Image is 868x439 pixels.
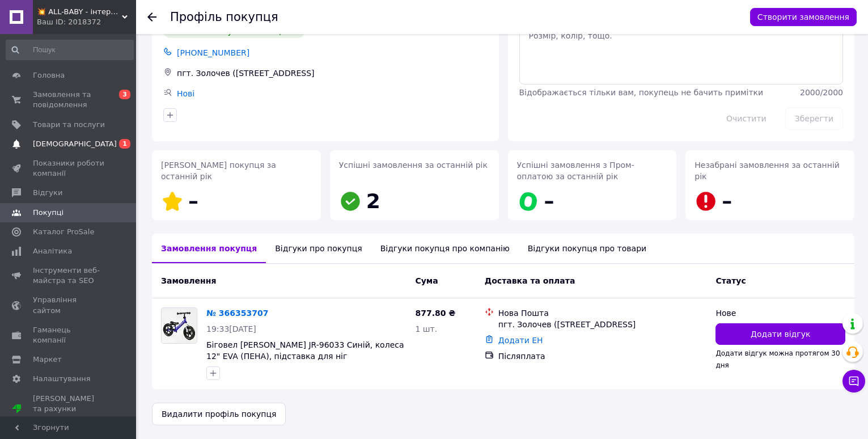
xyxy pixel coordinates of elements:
div: Відгуки про покупця [266,234,371,263]
span: 1 [119,139,130,149]
span: Маркет [33,354,62,365]
span: [PERSON_NAME] покупця за останній рік [161,161,276,181]
span: Управління сайтом [33,295,105,315]
a: Додати ЕН [498,336,543,345]
span: 19:33[DATE] [206,324,256,334]
span: Успішні замовлення за останній рік [339,161,488,170]
div: пгт. Золочев ([STREET_ADDRESS] [175,65,490,81]
span: Покупці [33,208,63,218]
span: Додати відгук [751,328,810,340]
a: Фото товару [161,307,197,344]
span: 1 шт. [415,324,437,334]
button: Додати відгук [715,323,845,345]
button: Чат з покупцем [842,370,865,392]
span: Головна [33,70,65,81]
span: – [188,189,198,213]
button: Створити замовлення [750,8,857,26]
span: Незабрані замовлення за останній рік [695,161,840,181]
span: Відгуки [33,188,62,198]
div: Нове [715,307,845,319]
div: Відгуки покупця про компанію [371,234,519,263]
div: Післяплата [498,351,707,362]
input: Пошук [6,40,134,60]
a: Нові [177,89,194,98]
a: № 366353707 [206,309,268,318]
span: 3 [119,90,130,99]
span: Відображається тільки вам, покупець не бачить примітки [519,88,764,97]
span: Замовлення та повідомлення [33,90,105,110]
span: 2 [366,189,380,213]
span: Гаманець компанії [33,325,105,345]
span: 💥 ALL-BABY - інтернет - магазин товарів для дітей [37,7,122,17]
span: Успішні замовлення з Пром-оплатою за останній рік [517,161,634,181]
span: [PERSON_NAME] та рахунки [33,394,105,425]
div: пгт. Золочев ([STREET_ADDRESS] [498,319,707,330]
span: – [722,189,732,213]
button: Видалити профіль покупця [152,403,286,425]
div: Prom топ [33,414,105,424]
h1: Профіль покупця [170,10,278,24]
span: Cума [415,276,438,285]
div: Замовлення покупця [152,234,266,263]
span: [PHONE_NUMBER] [177,48,249,57]
span: Каталог ProSale [33,227,94,237]
span: – [544,189,554,213]
span: Додати відгук можна протягом 30 дня [715,349,840,369]
img: Фото товару [162,308,197,343]
span: 877.80 ₴ [415,309,455,318]
span: [DEMOGRAPHIC_DATA] [33,139,117,149]
span: Аналітика [33,246,72,256]
div: Відгуки покупця про товари [519,234,655,263]
div: Нова Пошта [498,307,707,319]
span: Статус [715,276,746,285]
span: Доставка та оплата [485,276,575,285]
span: Показники роботи компанії [33,158,105,179]
span: Інструменти веб-майстра та SEO [33,265,105,286]
span: Замовлення [161,276,216,285]
div: Ваш ID: 2018372 [37,17,136,27]
span: 2000 / 2000 [800,88,843,97]
span: Товари та послуги [33,120,105,130]
span: Налаштування [33,374,91,384]
div: Повернутися назад [147,11,156,23]
a: Біговел [PERSON_NAME] JR-96033 Синій, колеса 12" EVA (ПЕНА), підставка для ніг [206,340,404,361]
